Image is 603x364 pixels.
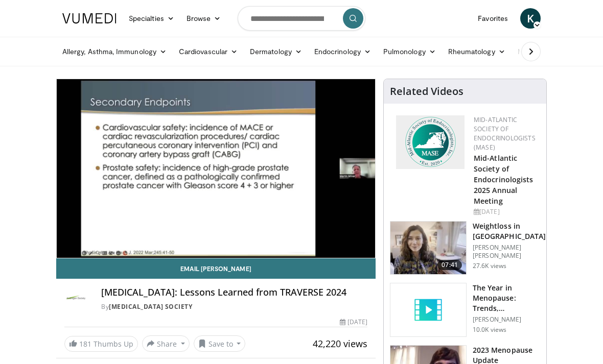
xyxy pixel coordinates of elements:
a: 181 Thumbs Up [64,336,138,352]
a: K [520,8,541,29]
input: Search topics, interventions [238,6,365,31]
div: [DATE] [340,318,367,327]
a: Rheumatology [442,41,512,62]
a: Mid-Atlantic Society of Endocrinologists 2025 Annual Meeting [474,153,534,206]
img: 9983fed1-7565-45be-8934-aef1103ce6e2.150x105_q85_crop-smart_upscale.jpg [390,222,466,275]
div: By [101,302,367,311]
a: Endocrinology [308,41,377,62]
h3: Weightloss in [GEOGRAPHIC_DATA] [473,221,546,241]
p: [PERSON_NAME] [473,316,540,324]
img: f382488c-070d-4809-84b7-f09b370f5972.png.150x105_q85_autocrop_double_scale_upscale_version-0.2.png [396,115,465,169]
h3: The Year in Menopause: Trends, Controversies & Future Directions [473,283,540,313]
a: Favorites [472,8,514,29]
img: VuMedi Logo [62,13,117,23]
button: Share [142,335,190,352]
div: [DATE] [474,207,538,216]
img: Androgen Society [64,287,89,311]
a: Email [PERSON_NAME] [56,258,376,279]
a: Specialties [123,8,180,29]
a: The Year in Menopause: Trends, Controversies & Future Directions [PERSON_NAME] 10.0K views [390,283,540,337]
a: Pulmonology [377,41,442,62]
a: Dermatology [244,41,308,62]
p: 27.6K views [473,262,506,270]
a: Browse [180,8,227,29]
a: 07:41 Weightloss in [GEOGRAPHIC_DATA] [PERSON_NAME] [PERSON_NAME] 27.6K views [390,221,540,275]
span: 07:41 [437,260,462,270]
img: video_placeholder_short.svg [390,283,466,336]
h4: [MEDICAL_DATA]: Lessons Learned from TRAVERSE 2024 [101,287,367,298]
button: Save to [194,335,246,352]
a: Mid-Atlantic Society of Endocrinologists (MASE) [474,115,536,152]
video-js: Video Player [57,79,375,258]
h4: Related Videos [390,85,463,98]
a: Cardiovascular [173,41,244,62]
a: Allergy, Asthma, Immunology [56,41,173,62]
span: 42,220 views [313,337,367,350]
span: 181 [79,339,91,349]
p: 10.0K views [473,326,506,334]
a: [MEDICAL_DATA] Society [109,302,192,311]
p: [PERSON_NAME] [PERSON_NAME] [473,244,546,260]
